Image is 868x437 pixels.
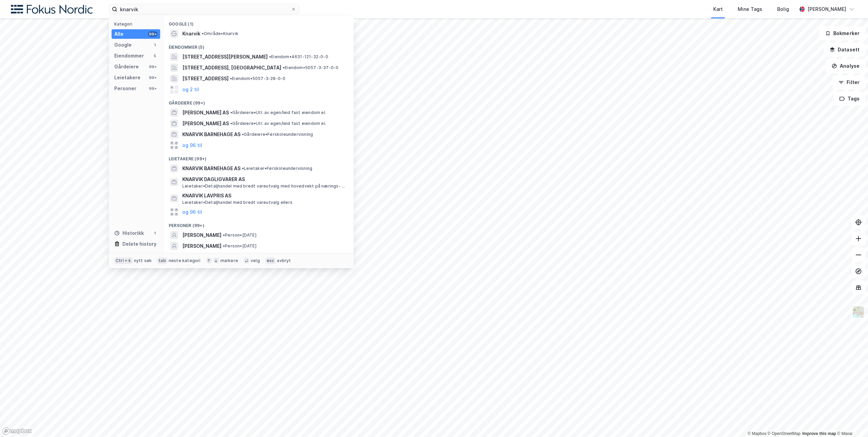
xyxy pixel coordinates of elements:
span: • [283,65,285,70]
span: [STREET_ADDRESS] [182,75,229,83]
span: • [230,110,232,115]
span: [STREET_ADDRESS], [GEOGRAPHIC_DATA] [182,64,281,72]
div: 99+ [148,64,157,69]
div: Delete history [122,240,156,248]
div: nytt søk [134,258,152,263]
div: [PERSON_NAME] [807,5,846,13]
span: [PERSON_NAME] [182,242,221,250]
div: Kontrollprogram for chat [834,404,868,437]
span: Eiendom • 4631-121-32-0-0 [269,54,328,60]
div: Leietakere (99+) [163,151,354,163]
button: Tags [834,92,865,106]
div: neste kategori [169,258,201,263]
span: Gårdeiere • Utl. av egen/leid fast eiendom el. [230,110,326,115]
span: • [230,76,232,81]
div: Eiendommer (5) [163,39,354,51]
span: • [223,232,225,238]
button: og 96 til [182,208,202,216]
span: [PERSON_NAME] [182,231,221,239]
span: • [242,166,244,171]
button: Filter [833,76,865,89]
div: Kart [713,5,723,13]
button: og 96 til [182,141,202,149]
div: Alle [114,30,123,38]
div: Personer [114,84,136,93]
div: Gårdeiere [114,63,139,71]
div: 1 [152,42,157,48]
img: fokus-nordic-logo.8a93422641609758e4ac.png [11,5,93,14]
div: Eiendommer [114,52,144,60]
div: Kategori [114,21,160,27]
span: • [223,243,225,248]
span: KNARVIK BARNEHAGE AS [182,130,240,139]
iframe: Chat Widget [834,404,868,437]
span: [STREET_ADDRESS][PERSON_NAME] [182,53,268,61]
div: Bolig [777,5,789,13]
div: esc [265,257,276,264]
span: Eiendom • 5057-3-28-0-0 [230,76,285,81]
input: Søk på adresse, matrikkel, gårdeiere, leietakere eller personer [117,4,291,14]
span: Person • [DATE] [223,243,256,249]
span: Leietaker • Detaljhandel med bredt vareutvalg med hovedvekt på nærings- og nytelsesmidler [182,183,347,189]
div: Google (1) [163,16,354,28]
div: markere [220,258,238,263]
span: Knarvik [182,30,200,38]
span: Eiendom • 5057-3-37-0-0 [283,65,338,70]
div: Ctrl + k [114,257,133,264]
div: Mine Tags [738,5,762,13]
button: Analyse [826,59,865,73]
span: • [269,54,271,59]
span: • [242,132,244,137]
span: Gårdeiere • Førskoleundervisning [242,132,313,137]
div: avbryt [277,258,291,263]
img: Z [852,306,865,319]
span: • [202,31,204,36]
div: Google [114,41,132,49]
span: [PERSON_NAME] AS [182,119,229,128]
div: Gårdeiere (99+) [163,95,354,107]
span: [PERSON_NAME] AS [182,109,229,117]
span: Person • [DATE] [223,232,256,238]
div: 99+ [148,75,157,80]
div: tab [157,257,167,264]
div: 99+ [148,86,157,91]
span: • [230,121,232,126]
div: velg [251,258,260,263]
button: Bokmerker [819,27,865,40]
div: 5 [152,53,157,59]
div: 99+ [148,31,157,37]
span: Leietaker • Detaljhandel med bredt vareutvalg ellers [182,200,293,205]
a: Mapbox homepage [2,427,32,435]
button: Datasett [824,43,865,56]
span: Område • Knarvik [202,31,238,36]
div: 1 [152,230,157,236]
div: Leietakere [114,74,140,82]
span: KNARVIK LAVPRIS AS [182,192,346,200]
span: KNARVIK BARNEHAGE AS [182,164,240,173]
button: og 2 til [182,85,199,94]
div: Historikk [114,229,144,237]
a: Improve this map [802,431,836,436]
span: KNARVIK DAGLIGVARER AS [182,175,346,183]
span: Leietaker • Førskoleundervisning [242,166,312,171]
a: Mapbox [748,431,766,436]
span: Gårdeiere • Utl. av egen/leid fast eiendom el. [230,121,326,126]
div: Personer (99+) [163,217,354,230]
a: OpenStreetMap [768,431,801,436]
